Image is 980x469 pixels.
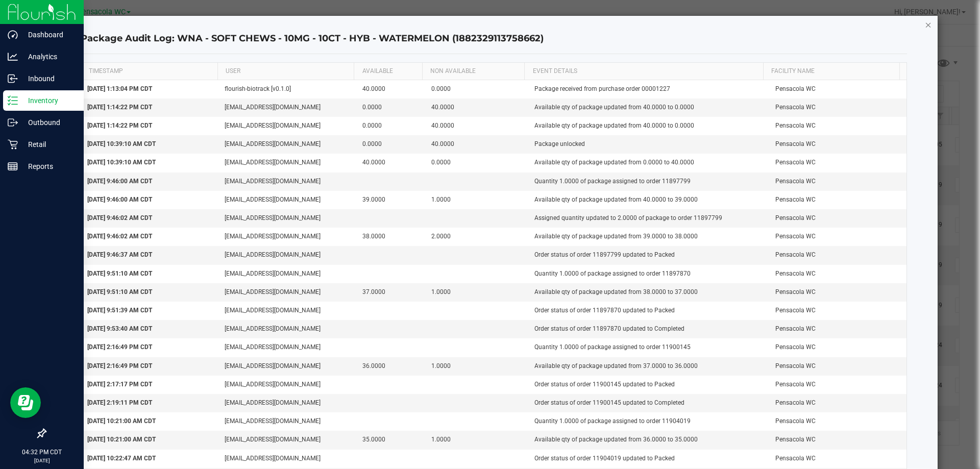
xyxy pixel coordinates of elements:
[528,320,769,338] td: Order status of order 11897870 updated to Completed
[87,343,152,351] span: [DATE] 2:16:49 PM CDT
[528,357,769,376] td: Available qty of package updated from 37.0000 to 36.0000
[524,63,763,80] th: EVENT DETAILS
[425,431,528,449] td: 1.0000
[218,191,356,209] td: [EMAIL_ADDRESS][DOMAIN_NAME]
[528,412,769,431] td: Quantity 1.0000 of package assigned to order 11904019
[218,154,356,172] td: [EMAIL_ADDRESS][DOMAIN_NAME]
[769,80,907,98] td: Pensacola WC
[8,117,18,128] inline-svg: Outbound
[528,246,769,264] td: Order status of order 11897799 updated to Packed
[218,172,356,191] td: [EMAIL_ADDRESS][DOMAIN_NAME]
[87,325,152,332] span: [DATE] 9:53:40 AM CDT
[425,191,528,209] td: 1.0000
[769,228,907,246] td: Pensacola WC
[87,196,152,203] span: [DATE] 9:46:00 AM CDT
[218,283,356,302] td: [EMAIL_ADDRESS][DOMAIN_NAME]
[769,357,907,376] td: Pensacola WC
[425,228,528,246] td: 2.0000
[218,302,356,320] td: [EMAIL_ADDRESS][DOMAIN_NAME]
[87,399,152,406] span: [DATE] 2:19:11 PM CDT
[356,283,425,302] td: 37.0000
[18,138,79,151] p: Retail
[8,30,18,40] inline-svg: Dashboard
[87,159,156,166] span: [DATE] 10:39:10 AM CDT
[87,233,152,240] span: [DATE] 9:46:02 AM CDT
[763,63,899,80] th: Facility Name
[87,122,152,129] span: [DATE] 1:14:22 PM CDT
[18,29,79,41] p: Dashboard
[769,209,907,228] td: Pensacola WC
[356,228,425,246] td: 38.0000
[18,72,79,85] p: Inbound
[87,288,152,295] span: [DATE] 9:51:10 AM CDT
[87,436,156,443] span: [DATE] 10:21:00 AM CDT
[218,431,356,449] td: [EMAIL_ADDRESS][DOMAIN_NAME]
[769,117,907,135] td: Pensacola WC
[356,357,425,376] td: 36.0000
[218,450,356,468] td: [EMAIL_ADDRESS][DOMAIN_NAME]
[769,154,907,172] td: Pensacola WC
[356,431,425,449] td: 35.0000
[528,191,769,209] td: Available qty of package updated from 40.0000 to 39.0000
[8,52,18,62] inline-svg: Analytics
[528,209,769,228] td: Assigned quantity updated to 2.0000 of package to order 11897799
[425,135,528,154] td: 40.0000
[769,265,907,283] td: Pensacola WC
[528,172,769,191] td: Quantity 1.0000 of package assigned to order 11897799
[87,251,152,258] span: [DATE] 9:46:37 AM CDT
[218,394,356,412] td: [EMAIL_ADDRESS][DOMAIN_NAME]
[528,431,769,449] td: Available qty of package updated from 36.0000 to 35.0000
[528,228,769,246] td: Available qty of package updated from 39.0000 to 38.0000
[425,80,528,98] td: 0.0000
[218,117,356,135] td: [EMAIL_ADDRESS][DOMAIN_NAME]
[87,270,152,277] span: [DATE] 9:51:10 AM CDT
[528,154,769,172] td: Available qty of package updated from 0.0000 to 40.0000
[528,98,769,117] td: Available qty of package updated from 40.0000 to 0.0000
[528,450,769,468] td: Order status of order 11904019 updated to Packed
[528,80,769,98] td: Package received from purchase order 00001227
[769,412,907,431] td: Pensacola WC
[5,448,79,457] p: 04:32 PM CDT
[8,73,18,84] inline-svg: Inbound
[425,98,528,117] td: 40.0000
[769,431,907,449] td: Pensacola WC
[8,95,18,106] inline-svg: Inventory
[528,394,769,412] td: Order status of order 11900145 updated to Completed
[87,307,152,314] span: [DATE] 9:51:39 AM CDT
[769,172,907,191] td: Pensacola WC
[528,283,769,302] td: Available qty of package updated from 38.0000 to 37.0000
[18,51,79,63] p: Analytics
[425,357,528,376] td: 1.0000
[218,338,356,357] td: [EMAIL_ADDRESS][DOMAIN_NAME]
[528,338,769,357] td: Quantity 1.0000 of package assigned to order 11900145
[425,117,528,135] td: 40.0000
[218,357,356,376] td: [EMAIL_ADDRESS][DOMAIN_NAME]
[87,381,152,388] span: [DATE] 2:17:17 PM CDT
[769,98,907,117] td: Pensacola WC
[218,376,356,394] td: [EMAIL_ADDRESS][DOMAIN_NAME]
[356,80,425,98] td: 40.0000
[218,265,356,283] td: [EMAIL_ADDRESS][DOMAIN_NAME]
[18,94,79,107] p: Inventory
[87,362,152,369] span: [DATE] 2:16:49 PM CDT
[81,63,217,80] th: TIMESTAMP
[356,154,425,172] td: 40.0000
[422,63,524,80] th: NON AVAILABLE
[356,98,425,117] td: 0.0000
[218,228,356,246] td: [EMAIL_ADDRESS][DOMAIN_NAME]
[218,209,356,228] td: [EMAIL_ADDRESS][DOMAIN_NAME]
[356,117,425,135] td: 0.0000
[769,246,907,264] td: Pensacola WC
[217,63,354,80] th: USER
[5,457,79,464] p: [DATE]
[218,412,356,431] td: [EMAIL_ADDRESS][DOMAIN_NAME]
[769,135,907,154] td: Pensacola WC
[769,283,907,302] td: Pensacola WC
[18,160,79,172] p: Reports
[87,85,152,92] span: [DATE] 1:13:04 PM CDT
[528,302,769,320] td: Order status of order 11897870 updated to Packed
[87,214,152,221] span: [DATE] 9:46:02 AM CDT
[218,320,356,338] td: [EMAIL_ADDRESS][DOMAIN_NAME]
[769,191,907,209] td: Pensacola WC
[356,191,425,209] td: 39.0000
